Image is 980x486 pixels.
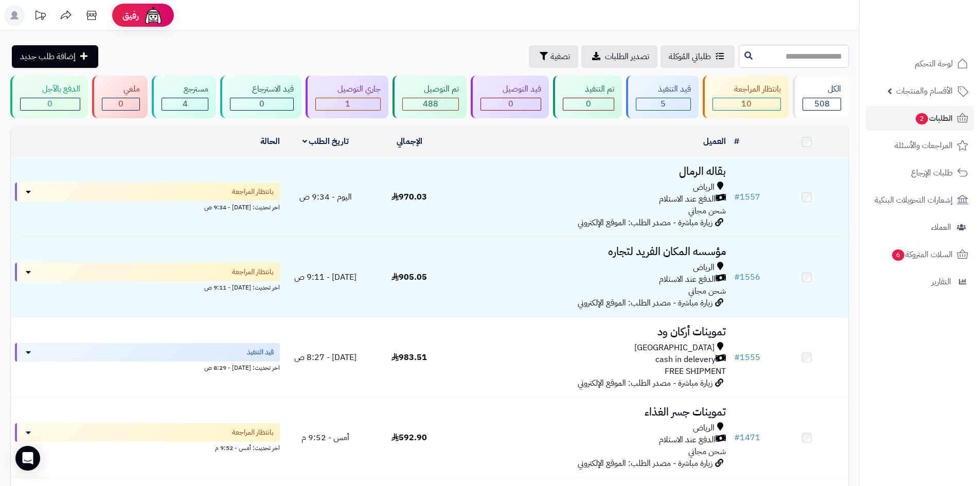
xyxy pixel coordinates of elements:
span: قيد التنفيذ [247,347,274,357]
a: الكل508 [791,76,851,118]
a: تحديثات المنصة [27,5,53,28]
div: اخر تحديث: أمس - 9:52 م [15,442,280,453]
span: تصدير الطلبات [605,50,649,63]
a: جاري التوصيل 1 [304,76,390,118]
span: أمس - 9:52 م [301,431,349,444]
a: # [734,135,739,148]
div: 0 [481,98,541,110]
div: اخر تحديث: [DATE] - 9:11 ص [15,281,280,292]
span: العملاء [931,220,951,235]
a: الدفع بالآجل 0 [8,76,90,118]
a: #1557 [734,191,760,203]
span: 905.05 [391,271,427,283]
div: مسترجع [162,83,208,95]
span: [DATE] - 9:11 ص [294,271,357,283]
a: تم التنفيذ 0 [551,76,624,118]
span: 488 [423,98,438,110]
span: FREE SHIPMENT [665,365,726,377]
span: اليوم - 9:34 ص [299,191,352,203]
span: تصفية [550,50,570,63]
div: 0 [563,98,614,110]
a: طلبات الإرجاع [866,160,974,185]
a: المراجعات والأسئلة [866,133,974,158]
span: 4 [183,98,188,110]
span: شحن مجاني [688,205,726,217]
span: رفيق [122,9,139,22]
a: #1555 [734,351,760,364]
span: 0 [508,98,513,110]
div: 10 [713,98,781,110]
div: ملغي [102,83,140,95]
span: الدفع عند الاستلام [659,434,716,446]
span: 2 [915,113,928,124]
span: الدفع عند الاستلام [659,274,716,285]
span: لوحة التحكم [915,57,953,71]
span: 983.51 [391,351,427,364]
span: 6 [892,249,904,261]
div: قيد التوصيل [480,83,541,95]
a: طلباتي المُوكلة [661,45,735,68]
div: قيد الاسترجاع [230,83,294,95]
span: شحن مجاني [688,445,726,458]
a: الإجمالي [397,135,422,148]
span: 592.90 [391,431,427,444]
span: زيارة مباشرة - مصدر الطلب: الموقع الإلكتروني [578,217,712,229]
span: 10 [741,98,752,110]
div: بانتظار المراجعة [712,83,781,95]
span: الدفع عند الاستلام [659,193,716,205]
span: زيارة مباشرة - مصدر الطلب: الموقع الإلكتروني [578,297,712,309]
span: # [734,191,740,203]
span: طلبات الإرجاع [911,166,953,180]
a: تاريخ الطلب [302,135,349,148]
a: تصدير الطلبات [581,45,657,68]
span: cash in delevery [655,354,716,366]
a: العميل [703,135,726,148]
a: إشعارات التحويلات البنكية [866,188,974,212]
div: الدفع بالآجل [20,83,80,95]
span: التقارير [932,275,951,289]
span: الرياض [693,262,715,274]
h3: تموينات جسر الغذاء [455,406,726,418]
span: # [734,431,740,444]
div: اخر تحديث: [DATE] - 8:29 ص [15,362,280,372]
a: #1471 [734,431,760,444]
div: جاري التوصيل [315,83,381,95]
span: 508 [814,98,830,110]
div: 5 [636,98,690,110]
div: 0 [102,98,140,110]
a: قيد الاسترجاع 0 [218,76,304,118]
span: المراجعات والأسئلة [895,138,953,153]
span: إضافة طلب جديد [20,50,76,63]
a: #1556 [734,271,760,283]
span: الطلبات [915,111,953,125]
div: 4 [162,98,208,110]
h3: بقاله الرمال [455,166,726,177]
span: 970.03 [391,191,427,203]
div: اخر تحديث: [DATE] - 9:34 ص [15,201,280,212]
span: # [734,271,740,283]
h3: مؤسسه المكان الفريد لتجاره [455,246,726,258]
div: الكل [803,83,841,95]
h3: تموينات أركان ود [455,326,726,338]
span: زيارة مباشرة - مصدر الطلب: الموقع الإلكتروني [578,377,712,389]
a: العملاء [866,215,974,240]
a: السلات المتروكة6 [866,242,974,267]
span: 1 [345,98,350,110]
span: 0 [47,98,52,110]
span: [DATE] - 8:27 ص [294,351,357,364]
a: الحالة [260,135,280,148]
span: طلباتي المُوكلة [669,50,711,63]
span: 0 [586,98,591,110]
img: logo-2.png [910,20,970,42]
a: مسترجع 4 [150,76,218,118]
span: 0 [259,98,264,110]
a: قيد التوصيل 0 [469,76,551,118]
button: تصفية [529,45,578,68]
div: تم التوصيل [402,83,459,95]
span: [GEOGRAPHIC_DATA] [634,342,715,354]
a: إضافة طلب جديد [12,45,98,68]
span: شحن مجاني [688,285,726,297]
span: بانتظار المراجعة [232,427,274,438]
div: قيد التنفيذ [636,83,691,95]
div: Open Intercom Messenger [15,446,40,471]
